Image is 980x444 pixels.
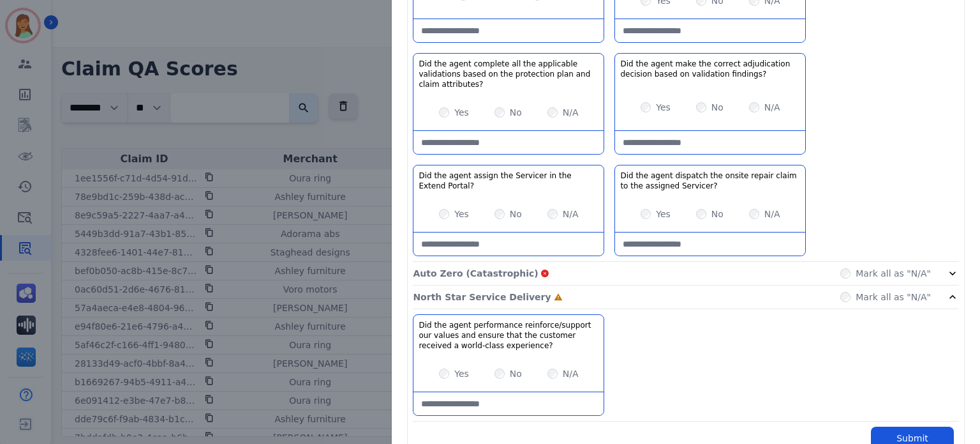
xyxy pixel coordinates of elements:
label: No [510,367,522,380]
label: Yes [656,101,671,114]
label: N/A [563,208,579,220]
h3: Did the agent assign the Servicer in the Extend Portal? [419,171,598,191]
label: No [510,208,522,220]
label: Mark all as "N/A" [856,267,931,280]
label: Yes [454,106,469,119]
label: N/A [563,367,579,380]
label: Yes [454,208,469,220]
p: North Star Service Delivery [413,291,551,303]
label: Mark all as "N/A" [856,291,931,303]
label: N/A [764,208,780,220]
label: No [510,106,522,119]
label: No [711,101,724,114]
h3: Did the agent complete all the applicable validations based on the protection plan and claim attr... [419,59,598,89]
label: N/A [563,106,579,119]
h3: Did the agent make the correct adjudication decision based on validation findings? [620,59,800,79]
h3: Did the agent performance reinforce/support our values and ensure that the customer received a wo... [419,320,598,351]
h3: Did the agent dispatch the onsite repair claim to the assigned Servicer? [620,171,800,191]
label: No [711,208,724,220]
label: Yes [454,367,469,380]
label: Yes [656,208,671,220]
p: Auto Zero (Catastrophic) [413,267,538,280]
label: N/A [764,101,780,114]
